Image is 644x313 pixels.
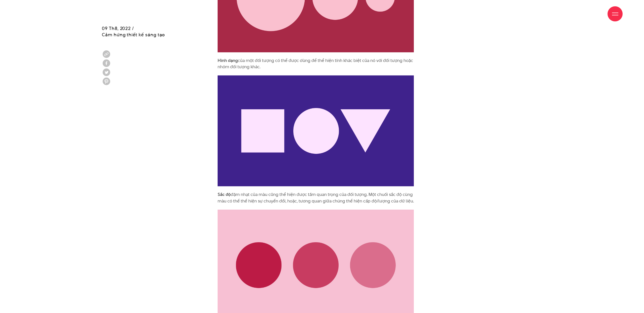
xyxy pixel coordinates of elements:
strong: Sắc độ [218,191,231,197]
p: đậm nhạt của màu cũng thể hiện được tầm quan trọng của đối tượng. Một chuối sắc độ cùng màu có th... [218,191,414,204]
img: Các yếu tố nhận thức thị giác (Visual Perception) dùng trong trực quan hóa dữ liệu [218,75,414,186]
p: của một đối tượng có thể được dùng để thể hiện tính khác biệt của nó với đối tượng hoặc nhóm đối ... [218,57,414,70]
span: 09 Th8, 2022 / Cảm hứng thiết kế sáng tạo [102,25,165,38]
strong: Hình dạng [218,57,238,63]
